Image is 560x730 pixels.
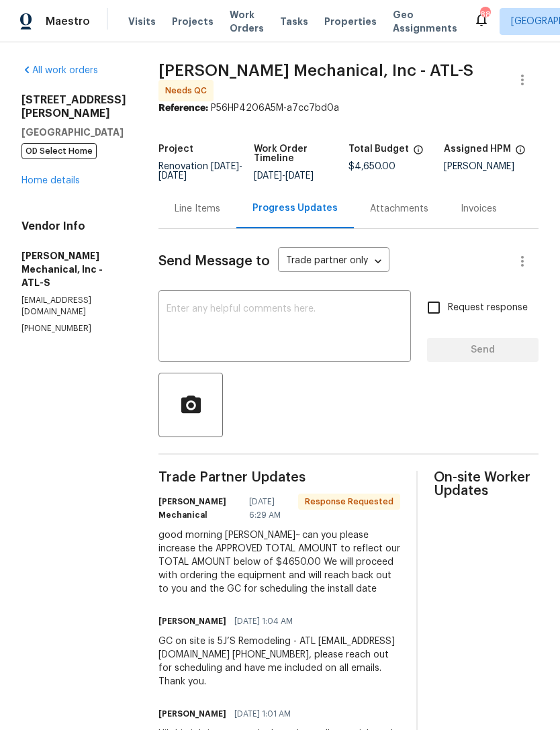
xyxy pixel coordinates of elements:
[158,495,241,522] h6: [PERSON_NAME] Mechanical
[21,249,126,289] h5: [PERSON_NAME] Mechanical, Inc - ATL-S
[21,143,97,159] span: OD Select Home
[234,614,293,628] span: [DATE] 1:04 AM
[21,93,126,120] h2: [STREET_ADDRESS][PERSON_NAME]
[249,495,290,522] span: [DATE] 6:29 AM
[393,8,457,35] span: Geo Assignments
[515,144,526,162] span: The hpm assigned to this work order.
[158,635,400,688] div: GC on site is 5J’S Remodeling - ATL [EMAIL_ADDRESS][DOMAIN_NAME] [PHONE_NUMBER], please reach out...
[175,202,220,216] div: Line Items
[299,495,399,508] span: Response Requested
[211,162,239,171] span: [DATE]
[158,171,187,181] span: [DATE]
[254,171,314,181] span: -
[448,301,528,315] span: Request response
[21,66,98,75] a: All work orders
[165,84,212,97] span: Needs QC
[348,162,395,171] span: $4,650.00
[158,162,242,181] span: -
[461,202,497,216] div: Invoices
[158,62,473,79] span: [PERSON_NAME] Mechanical, Inc - ATL-S
[230,8,264,35] span: Work Orders
[480,8,489,21] div: 88
[21,220,126,233] h4: Vendor Info
[172,15,214,28] span: Projects
[324,15,377,28] span: Properties
[254,171,282,181] span: [DATE]
[128,15,156,28] span: Visits
[158,162,242,181] span: Renovation
[444,162,539,171] div: [PERSON_NAME]
[158,707,226,721] h6: [PERSON_NAME]
[21,295,126,318] p: [EMAIL_ADDRESS][DOMAIN_NAME]
[158,529,400,596] div: good morning [PERSON_NAME]~ can you please increase the APPROVED TOTAL AMOUNT to reflect our TOTA...
[280,17,308,26] span: Tasks
[278,250,389,273] div: Trade partner only
[234,707,291,721] span: [DATE] 1:01 AM
[21,126,126,139] h5: [GEOGRAPHIC_DATA]
[413,144,424,162] span: The total cost of line items that have been proposed by Opendoor. This sum includes line items th...
[444,144,511,154] h5: Assigned HPM
[252,201,338,215] div: Progress Updates
[158,101,539,115] div: P56HP4206A5M-a7cc7bd0a
[158,471,400,484] span: Trade Partner Updates
[348,144,409,154] h5: Total Budget
[158,614,226,628] h6: [PERSON_NAME]
[158,255,270,268] span: Send Message to
[254,144,349,163] h5: Work Order Timeline
[46,15,90,28] span: Maestro
[158,103,208,113] b: Reference:
[21,323,126,334] p: [PHONE_NUMBER]
[285,171,314,181] span: [DATE]
[370,202,428,216] div: Attachments
[158,144,193,154] h5: Project
[21,176,80,185] a: Home details
[434,471,539,498] span: On-site Worker Updates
